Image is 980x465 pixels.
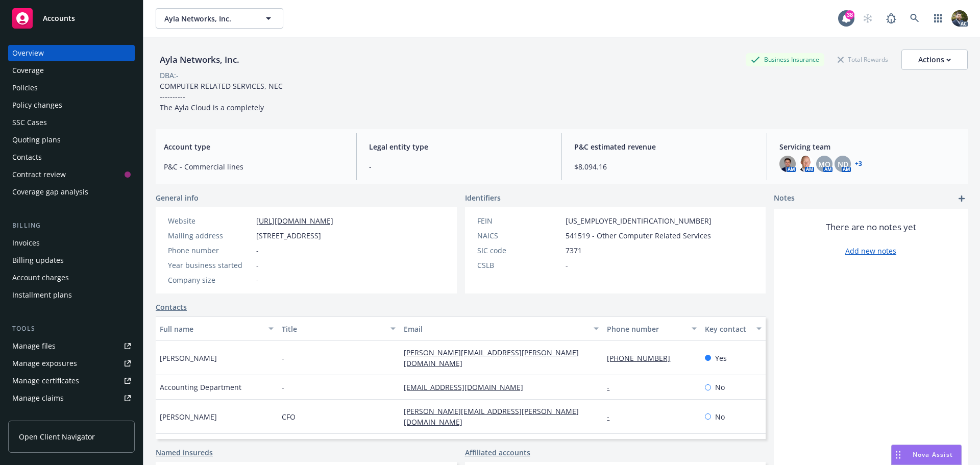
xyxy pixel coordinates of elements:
span: 7371 [566,245,582,256]
span: ND [838,159,848,169]
span: [STREET_ADDRESS] [256,230,321,241]
div: Billing updates [12,252,64,268]
span: There are no notes yet [826,221,916,233]
a: Billing updates [8,252,135,268]
div: Account charges [12,270,69,286]
a: Manage claims [8,390,135,406]
span: - [282,382,284,393]
a: [PERSON_NAME][EMAIL_ADDRESS][PERSON_NAME][DOMAIN_NAME] [404,348,579,368]
span: P&C - Commercial lines [164,161,344,172]
span: General info [156,192,199,203]
div: Policy changes [12,97,62,113]
a: Contacts [8,149,135,165]
a: add [955,192,968,205]
a: Contacts [156,302,187,312]
a: Invoices [8,235,135,251]
button: Full name [156,316,278,341]
a: Manage exposures [8,355,135,372]
a: Account charges [8,270,135,286]
span: - [256,260,259,271]
span: - [256,245,259,256]
a: +3 [855,161,862,167]
span: $8,094.16 [574,161,754,172]
button: Title [278,316,400,341]
div: Contract review [12,166,66,183]
span: - [282,353,284,363]
a: - [607,382,618,392]
div: Policies [12,80,38,96]
div: Phone number [168,245,252,256]
span: - [369,161,549,172]
a: Manage BORs [8,407,135,424]
a: Affiliated accounts [465,447,530,458]
div: Actions [918,50,951,69]
div: NAICS [477,230,561,241]
a: Contract review [8,166,135,183]
span: MQ [818,159,830,169]
div: Year business started [168,260,252,271]
span: 541519 - Other Computer Related Services [566,230,711,241]
div: Email [404,324,587,334]
a: Manage files [8,338,135,354]
a: Overview [8,45,135,61]
a: [PERSON_NAME][EMAIL_ADDRESS][PERSON_NAME][DOMAIN_NAME] [404,406,579,427]
span: Accounting Department [160,382,241,393]
span: [PERSON_NAME] [160,353,217,363]
span: Account type [164,141,344,152]
div: Invoices [12,235,40,251]
div: Phone number [607,324,685,334]
span: [US_EMPLOYER_IDENTIFICATION_NUMBER] [566,215,712,226]
a: Policy changes [8,97,135,113]
div: Full name [160,324,262,334]
div: Billing [8,221,135,231]
div: Tools [8,324,135,334]
span: Legal entity type [369,141,549,152]
div: CSLB [477,260,561,271]
div: Overview [12,45,44,61]
a: - [607,412,618,422]
a: Switch app [928,8,948,29]
a: Report a Bug [881,8,901,29]
img: photo [779,156,796,172]
img: photo [951,10,968,27]
a: SSC Cases [8,114,135,131]
a: [EMAIL_ADDRESS][DOMAIN_NAME] [404,382,531,392]
div: Quoting plans [12,132,61,148]
span: No [715,411,725,422]
div: Coverage gap analysis [12,184,88,200]
div: DBA: - [160,70,179,81]
div: Installment plans [12,287,72,303]
a: [URL][DOMAIN_NAME] [256,216,333,226]
div: Mailing address [168,230,252,241]
a: Coverage [8,62,135,79]
div: Ayla Networks, Inc. [156,53,243,66]
span: [PERSON_NAME] [160,411,217,422]
button: Key contact [701,316,766,341]
span: Yes [715,353,727,363]
button: Ayla Networks, Inc. [156,8,283,29]
span: Accounts [43,14,75,22]
span: No [715,382,725,393]
div: FEIN [477,215,561,226]
div: SSC Cases [12,114,47,131]
a: Add new notes [845,246,896,256]
span: Ayla Networks, Inc. [164,13,253,24]
a: [PHONE_NUMBER] [607,353,678,363]
div: Manage certificates [12,373,79,389]
span: - [566,260,568,271]
button: Email [400,316,603,341]
span: CFO [282,411,296,422]
a: Accounts [8,4,135,33]
span: Open Client Navigator [19,431,95,442]
a: Manage certificates [8,373,135,389]
div: Business Insurance [746,53,824,66]
img: photo [798,156,814,172]
button: Nova Assist [891,445,962,465]
div: Total Rewards [832,53,893,66]
span: Notes [774,192,795,205]
a: Policies [8,80,135,96]
span: COMPUTER RELATED SERVICES, NEC ---------- The Ayla Cloud is a completely [160,81,283,112]
div: Website [168,215,252,226]
span: - [256,275,259,285]
span: P&C estimated revenue [574,141,754,152]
